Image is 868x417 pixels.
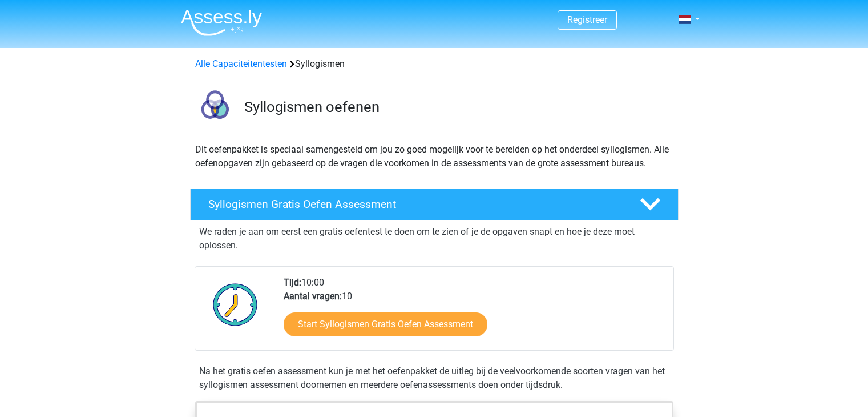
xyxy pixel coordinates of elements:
b: Aantal vragen: [284,291,342,302]
a: Syllogismen Gratis Oefen Assessment [185,189,683,220]
a: Start Syllogismen Gratis Oefen Assessment [284,312,487,336]
h4: Syllogismen Gratis Oefen Assessment [208,198,621,211]
div: Syllogismen [191,57,678,71]
h3: Syllogismen oefenen [244,98,669,116]
p: We raden je aan om eerst een gratis oefentest te doen om te zien of je de opgaven snapt en hoe je... [199,225,669,252]
img: Assessly [181,9,262,36]
div: Na het gratis oefen assessment kun je met het oefenpakket de uitleg bij de veelvoorkomende soorte... [195,364,674,392]
a: Alle Capaciteitentesten [195,58,287,69]
div: 10:00 10 [275,276,673,350]
p: Dit oefenpakket is speciaal samengesteld om jou zo goed mogelijk voor te bereiden op het onderdee... [195,143,673,170]
b: Tijd: [284,277,301,288]
img: syllogismen [191,85,239,133]
a: Registreer [567,14,607,25]
img: Klok [207,276,264,333]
